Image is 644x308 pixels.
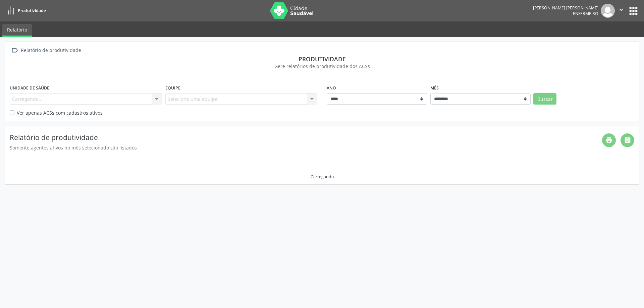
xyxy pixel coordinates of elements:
div: Carregando [311,174,334,180]
i:  [618,6,625,13]
div: Gere relatórios de produtividade dos ACSs [10,63,634,70]
span: Enfermeiro [573,11,598,16]
div: [PERSON_NAME] [PERSON_NAME] [533,5,598,11]
div: Somente agentes ativos no mês selecionado são listados [10,144,602,151]
a:  Relatório de produtividade [10,46,82,55]
button:  [615,4,628,18]
a: Relatório [2,24,32,37]
img: img [601,4,615,18]
label: Mês [430,83,439,93]
i:  [10,46,19,55]
button: Buscar [533,93,556,105]
div: Produtividade [10,55,634,63]
h4: Relatório de produtividade [10,133,602,142]
label: Equipe [165,83,180,93]
button: apps [628,5,639,17]
div: Relatório de produtividade [19,46,82,55]
label: Ano [327,83,336,93]
label: Ver apenas ACSs com cadastros ativos [17,109,103,116]
label: Unidade de saúde [10,83,49,93]
a: Produtividade [5,5,46,16]
span: Produtividade [18,8,46,13]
